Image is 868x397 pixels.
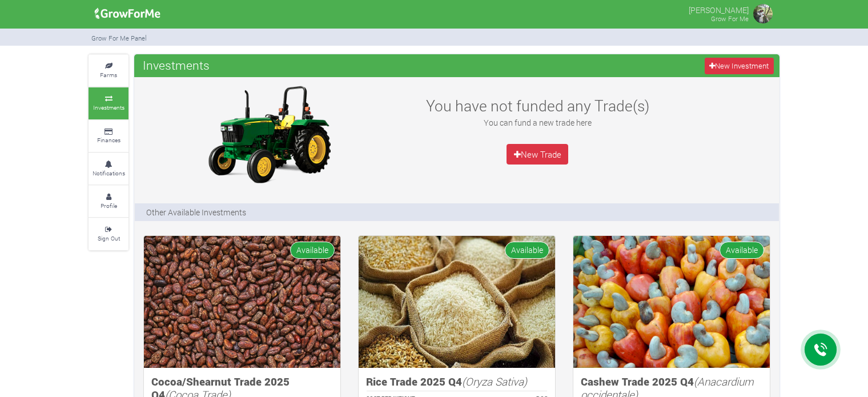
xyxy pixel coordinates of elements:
[505,242,549,258] span: Available
[93,169,125,177] small: Notifications
[689,2,749,16] p: [PERSON_NAME]
[144,236,340,368] img: growforme image
[98,234,120,242] small: Sign Out
[359,236,555,368] img: growforme image
[97,136,120,144] small: Finances
[720,242,764,258] span: Available
[507,144,568,165] a: New Trade
[573,236,770,368] img: growforme image
[100,71,117,79] small: Farms
[413,97,661,115] h3: You have not funded any Trade(s)
[101,202,117,210] small: Profile
[89,121,128,152] a: Finances
[89,153,128,185] a: Notifications
[89,186,128,217] a: Profile
[413,117,661,129] p: You can fund a new trade here
[91,2,164,25] img: growforme image
[366,375,548,388] h5: Rice Trade 2025 Q4
[705,58,774,74] a: New Investment
[290,242,335,258] span: Available
[89,218,128,250] a: Sign Out
[91,34,147,42] small: Grow For Me Panel
[198,83,340,186] img: growforme image
[752,2,774,25] img: growforme image
[93,103,124,111] small: Investments
[711,14,749,23] small: Grow For Me
[140,54,212,77] span: Investments
[89,87,128,119] a: Investments
[146,206,246,218] p: Other Available Investments
[462,374,527,388] i: (Oryza Sativa)
[89,55,128,86] a: Farms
